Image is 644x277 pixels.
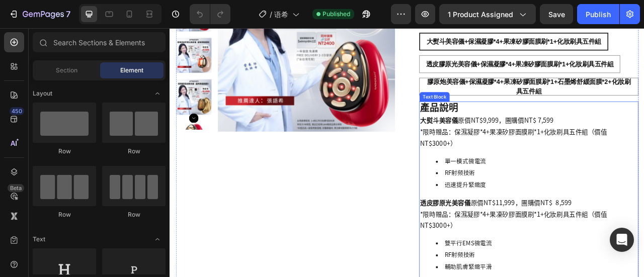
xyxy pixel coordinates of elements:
[318,125,595,154] p: *限時贈品：保濕凝膠*4+果凍矽膠面膜刷*1+化妝刷具五件組（價值NT$3000+）
[33,147,96,156] div: Row
[318,229,595,258] p: *限時贈品：保濕凝膠*4+果凍矽膠面膜刷*1+化妝刷具五件組（價值NT$3000+）
[56,66,77,75] span: Section
[319,82,354,91] div: Text Block
[318,215,595,229] p: 原價NT$11,999，團購價NT$ 8,599
[102,147,166,156] div: Row
[8,184,24,192] div: Beta
[323,10,350,19] span: Published
[350,180,388,188] span: RF射频技術
[120,66,143,75] span: Element
[33,235,45,244] span: Text
[350,165,403,173] span: 單一模式微電流
[102,210,166,219] div: Row
[4,4,75,24] button: 7
[33,89,52,98] span: Layout
[318,110,595,125] p: 原價NT$9,999，團購價NT$ 7,599
[448,9,513,20] span: 1 product assigned
[270,9,272,20] span: /
[350,269,410,277] span: 雙平行EMS微電流
[318,95,367,107] strong: 產品說明
[149,231,166,247] span: Toggle open
[190,4,230,24] div: Undo/Redo
[328,64,587,84] span: 膠原炮美容儀+保濕凝膠*4+果凍矽膠面膜刷*1+石墨烯舒緩面膜*2+化妝刷具五件組
[327,13,549,21] span: 大熨斗美容儀+保濕凝膠*4+果凍矽膠面膜刷*1+化妝刷具五件組
[586,9,611,20] div: Publish
[577,4,619,24] button: Publish
[274,9,288,20] span: 语希
[540,4,573,24] button: Save
[10,107,24,115] div: 450
[318,218,383,226] strong: 透皮膠原光美容儀
[610,228,634,252] div: Open Intercom Messenger
[548,10,565,19] span: Save
[33,32,166,52] input: Search Sections & Elements
[33,210,96,219] div: Row
[149,85,166,102] span: Toggle open
[439,4,536,24] button: 1 product assigned
[170,28,644,277] iframe: Design area
[326,41,565,50] span: 透皮膠原光美容儀+保濕凝膠*4+果凍矽膠面膜刷*1+化妝刷具五件組
[66,8,70,20] p: 7
[350,195,403,203] span: 迅速提升緊緻度
[318,113,367,121] strong: 大熨斗美容儀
